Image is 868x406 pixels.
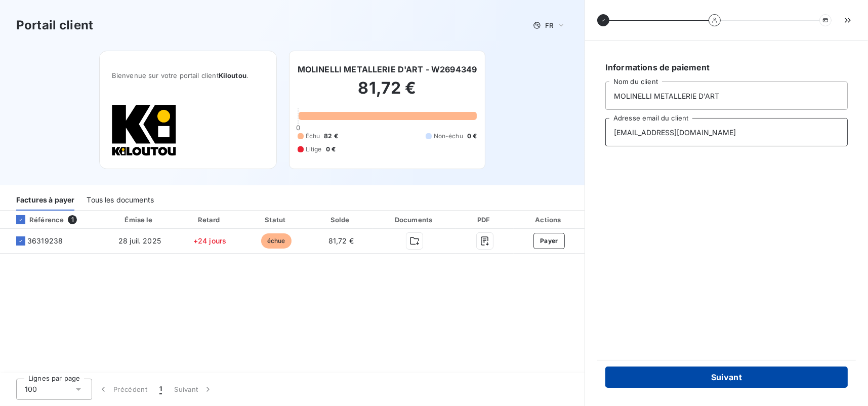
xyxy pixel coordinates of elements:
span: 82 € [324,132,338,141]
div: Actions [516,215,583,225]
button: Précédent [92,379,153,400]
h6: Informations de paiement [605,61,848,73]
h6: MOLINELLI METALLERIE D'ART - W2694349 [298,63,477,75]
span: 28 juil. 2025 [118,236,161,245]
input: placeholder [605,118,848,146]
div: Tous les documents [87,189,154,211]
h2: 81,72 € [298,78,477,108]
span: Non-échu [434,132,463,141]
div: Solde [311,215,371,225]
span: 36319238 [27,236,63,246]
button: 1 [153,379,168,400]
div: Documents [375,215,454,225]
span: Litige [306,145,322,154]
span: 1 [68,215,77,224]
div: Émise le [105,215,174,225]
span: 1 [159,384,162,394]
span: 100 [25,384,37,394]
span: Bienvenue sur votre portail client . [112,71,264,79]
h3: Portail client [16,16,93,34]
button: Suivant [605,367,848,388]
input: placeholder [605,82,848,110]
span: 81,72 € [328,236,354,245]
span: Échu [306,132,320,141]
button: Payer [533,233,565,249]
div: PDF [458,215,512,225]
img: Company logo [112,104,177,156]
span: 0 [296,124,300,132]
div: Factures à payer [16,189,74,211]
span: 0 € [467,132,477,141]
div: Retard [178,215,241,225]
div: Statut [245,215,307,225]
span: Kiloutou [219,71,246,79]
span: 0 € [326,145,336,154]
span: FR [545,21,553,29]
button: Suivant [168,379,219,400]
span: échue [261,233,292,249]
span: +24 jours [193,236,226,245]
div: Référence [8,215,64,224]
